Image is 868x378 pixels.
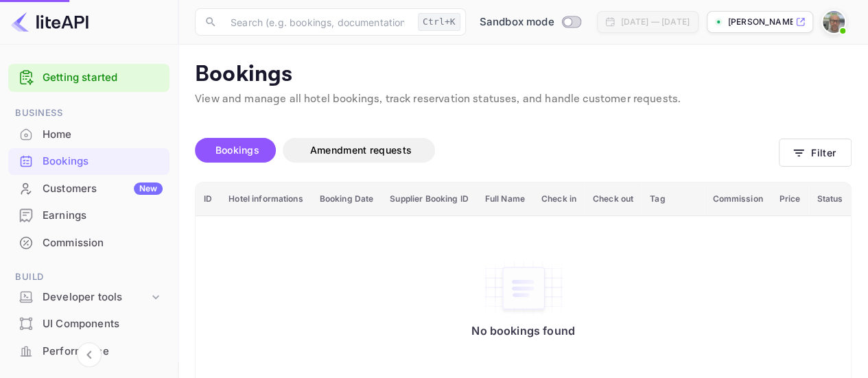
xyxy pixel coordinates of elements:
div: account-settings tabs [195,138,779,163]
div: Switch to Production mode [474,14,586,30]
a: CustomersNew [8,176,169,201]
th: Tag [642,182,704,216]
div: Performance [43,344,163,359]
div: Home [43,127,163,143]
div: Home [8,121,169,148]
a: Getting started [43,70,163,86]
div: Developer tools [43,290,149,305]
div: Getting started [8,64,169,92]
div: Commission [8,230,169,257]
button: Filter [779,139,852,167]
a: Commission [8,230,169,255]
img: Terence Marques [823,11,845,33]
p: [PERSON_NAME]-irefc.... [728,16,793,28]
img: No bookings found [482,259,565,317]
span: Business [8,106,169,121]
a: UI Components [8,311,169,336]
a: Earnings [8,202,169,228]
a: Bookings [8,148,169,174]
p: Bookings [195,61,852,88]
img: LiteAPI logo [11,11,89,33]
div: UI Components [43,316,163,332]
th: ID [196,182,220,216]
span: Build [8,270,169,285]
th: Hotel informations [220,182,311,216]
th: Booking Date [312,182,382,216]
span: Amendment requests [310,144,412,156]
div: Bookings [43,154,163,169]
th: Check out [585,182,642,216]
th: Commission [704,182,771,216]
th: Check in [533,182,585,216]
input: Search (e.g. bookings, documentation) [222,8,412,36]
div: UI Components [8,311,169,338]
div: [DATE] — [DATE] [621,16,690,28]
a: Performance [8,338,169,364]
div: Earnings [43,208,163,224]
div: Commission [43,235,163,251]
div: Ctrl+K [418,13,460,31]
span: Sandbox mode [480,14,554,30]
th: Supplier Booking ID [382,182,476,216]
span: Bookings [215,144,259,156]
th: Full Name [477,182,533,216]
div: Customers [43,181,163,197]
p: View and manage all hotel bookings, track reservation statuses, and handle customer requests. [195,91,852,108]
div: New [134,182,163,195]
button: Collapse navigation [77,342,102,367]
div: Developer tools [8,285,169,309]
p: No bookings found [471,324,575,338]
th: Status [808,182,851,216]
div: Bookings [8,148,169,175]
div: Performance [8,338,169,365]
div: Earnings [8,202,169,229]
th: Price [771,182,809,216]
div: CustomersNew [8,176,169,202]
a: Home [8,121,169,147]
